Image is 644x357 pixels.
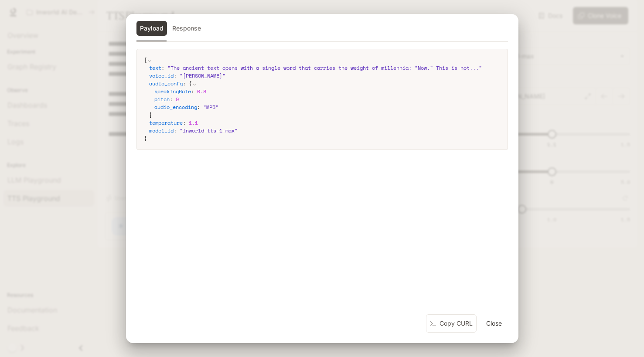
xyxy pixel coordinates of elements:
div: : [149,64,501,72]
div: : [149,119,501,127]
span: voice_id [149,72,174,79]
span: model_id [149,127,174,134]
span: { [144,56,147,64]
span: 0.8 [197,88,206,95]
div: : [154,88,501,95]
div: : [149,127,501,135]
span: audio_config [149,80,183,87]
button: Response [169,21,204,36]
span: " [PERSON_NAME] " [180,72,225,79]
div: : [149,80,501,119]
span: temperature [149,119,183,126]
button: Close [480,315,508,332]
span: " inworld-tts-1-max " [180,127,238,134]
span: 1.1 [189,119,198,126]
span: pitch [154,95,170,103]
span: } [149,111,152,119]
span: audio_encoding [154,103,197,111]
div: : [149,72,501,80]
span: text [149,64,161,71]
span: { [189,80,192,87]
span: 0 [176,95,179,103]
div: : [154,95,501,103]
span: } [144,135,147,142]
button: Copy CURL [426,314,477,333]
button: Payload [136,21,167,36]
div: : [154,103,501,111]
span: " The ancient text opens with a single word that carries the weight of millennia: "Now." This is ... [167,64,482,71]
span: " MP3 " [203,103,218,111]
span: speakingRate [154,88,191,95]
